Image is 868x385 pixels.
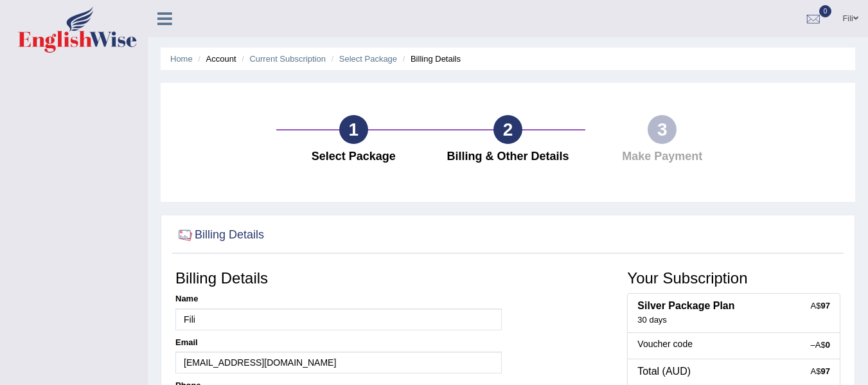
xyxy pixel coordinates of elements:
a: Select Package [339,54,397,64]
a: Current Subscription [249,54,326,64]
strong: 97 [821,366,830,376]
h5: Voucher code [637,339,830,349]
label: Email [175,337,198,348]
li: Account [195,53,236,65]
h2: Billing Details [175,226,264,245]
div: 30 days [637,315,830,326]
div: A$ [811,366,830,377]
div: 3 [648,115,677,144]
li: Billing Details [400,53,461,65]
h4: Total (AUD) [637,366,830,377]
strong: 0 [826,340,830,350]
b: Silver Package Plan [637,300,734,311]
h4: Select Package [283,150,424,163]
strong: 97 [821,301,830,310]
div: 2 [493,115,522,144]
a: Home [170,54,193,64]
h3: Your Subscription [627,270,840,287]
h3: Billing Details [175,270,502,287]
h4: Make Payment [592,150,733,163]
h4: Billing & Other Details [437,150,578,163]
div: –A$ [811,339,830,351]
span: 0 [819,5,832,17]
label: Name [175,293,198,305]
div: A$ [811,300,830,312]
div: 1 [339,115,368,144]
